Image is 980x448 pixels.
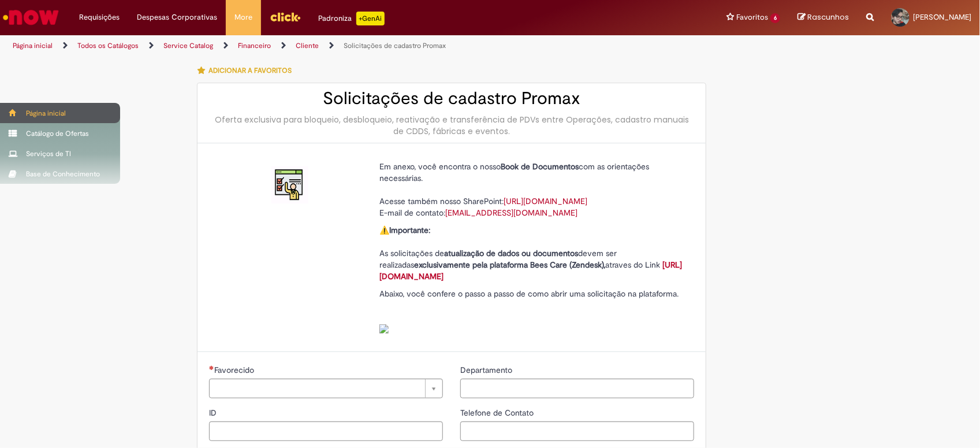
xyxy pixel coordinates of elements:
div: Padroniza [318,12,385,25]
p: Abaixo, você confere o passo a passo de como abrir uma solicitação na plataforma. [379,288,685,334]
p: ⚠️ As solicitações de devem ser realizadas atraves do Link [379,224,685,282]
strong: Book de Documentos [501,161,579,172]
img: ServiceNow [1,6,61,29]
a: Financeiro [238,41,271,50]
a: Cliente [296,41,319,50]
span: Necessários - Favorecido [214,365,256,375]
p: +GenAi [356,12,385,25]
button: Adicionar a Favoritos [197,58,298,83]
span: Requisições [79,12,120,23]
h2: Solicitações de cadastro Promax [209,89,694,108]
span: [PERSON_NAME] [913,12,971,22]
a: [URL][DOMAIN_NAME] [504,196,587,206]
strong: Importante: [389,225,430,235]
input: ID [209,421,443,441]
strong: atualização de dados ou documentos [444,248,578,258]
a: Página inicial [13,41,53,50]
a: Todos os Catálogos [77,41,139,50]
p: Em anexo, você encontra o nosso com as orientações necessárias. Acesse também nosso SharePoint: E... [379,161,685,219]
span: Telefone de Contato [460,408,536,418]
strong: exclusivamente pela plataforma Bees Care (Zendesk), [414,260,605,270]
img: sys_attachment.do [379,324,389,334]
img: click_logo_yellow_360x200.png [270,8,301,25]
span: Despesas Corporativas [137,12,217,23]
span: Departamento [460,365,515,375]
span: 6 [770,13,780,23]
input: Telefone de Contato [460,421,694,441]
a: Service Catalog [163,41,213,50]
img: Solicitações de cadastro Promax [271,166,308,203]
span: Favoritos [736,12,768,23]
ul: Trilhas de página [9,35,644,57]
span: Rascunhos [807,12,849,23]
span: Adicionar a Favoritos [208,66,292,75]
span: Necessários [209,365,214,370]
input: Departamento [460,379,694,398]
span: ID [209,408,219,418]
a: Solicitações de cadastro Promax [344,41,446,50]
a: [EMAIL_ADDRESS][DOMAIN_NAME] [445,208,577,218]
a: [URL][DOMAIN_NAME] [379,260,682,282]
a: Limpar campo Favorecido [209,379,443,398]
span: More [234,12,252,23]
div: Oferta exclusiva para bloqueio, desbloqueio, reativação e transferência de PDVs entre Operações, ... [209,114,694,137]
a: Rascunhos [798,12,849,23]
